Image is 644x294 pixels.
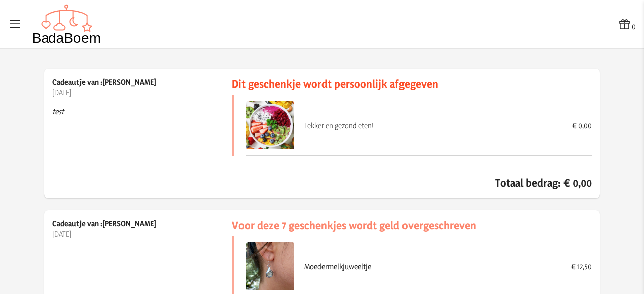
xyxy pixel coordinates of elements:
[618,17,636,32] button: 0
[571,261,592,272] div: € 12,50
[232,176,592,190] p: Totaal bedrag: € 0,00
[52,218,232,229] p: Cadeautje van :[PERSON_NAME]
[304,261,561,272] div: Moedermelkjuweeltje
[246,101,294,149] img: Lekker en gezond eten!
[52,98,232,125] p: test
[52,229,232,239] p: [DATE]
[232,218,592,232] h3: Voor deze 7 geschenkjes wordt geld overgeschreven
[246,242,294,290] img: Moedermelkjuweeltje
[232,77,592,91] h3: Dit geschenkje wordt persoonlijk afgegeven
[52,77,232,87] p: Cadeautje van :[PERSON_NAME]
[304,120,562,131] div: Lekker en gezond eten!
[52,87,232,98] p: [DATE]
[32,4,101,44] img: Badaboem
[572,120,592,131] div: € 0,00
